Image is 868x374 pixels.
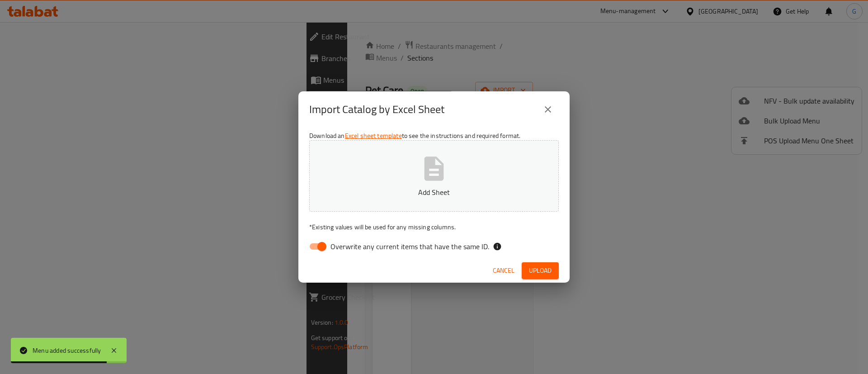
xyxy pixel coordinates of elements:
button: Add Sheet [309,140,559,212]
span: Upload [529,265,552,276]
span: Overwrite any current items that have the same ID. [330,241,489,252]
button: close [537,99,559,120]
span: Cancel [493,265,514,276]
button: Upload [522,262,559,279]
p: Add Sheet [323,187,545,198]
div: Menu added successfully [33,346,101,355]
h2: Import Catalog by Excel Sheet [309,102,444,117]
button: Cancel [489,262,518,279]
div: Download an to see the instructions and required format. [298,128,570,259]
a: Excel sheet template [345,130,402,142]
p: Existing values will be used for any missing columns. [309,223,559,232]
svg: If the overwrite option isn't selected, then the items that match an existing ID will be ignored ... [493,242,502,251]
